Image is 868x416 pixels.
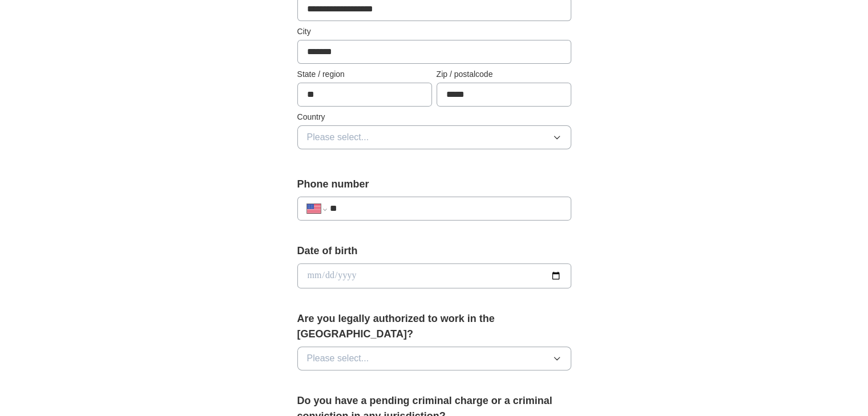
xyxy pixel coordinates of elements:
[437,68,571,80] label: Zip / postalcode
[297,26,571,38] label: City
[307,352,369,365] span: Please select...
[307,130,369,144] span: Please select...
[297,243,571,259] label: Date of birth
[297,125,571,149] button: Please select...
[297,311,571,342] label: Are you legally authorized to work in the [GEOGRAPHIC_DATA]?
[297,111,571,123] label: Country
[297,68,432,80] label: State / region
[297,177,571,192] label: Phone number
[297,346,571,370] button: Please select...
